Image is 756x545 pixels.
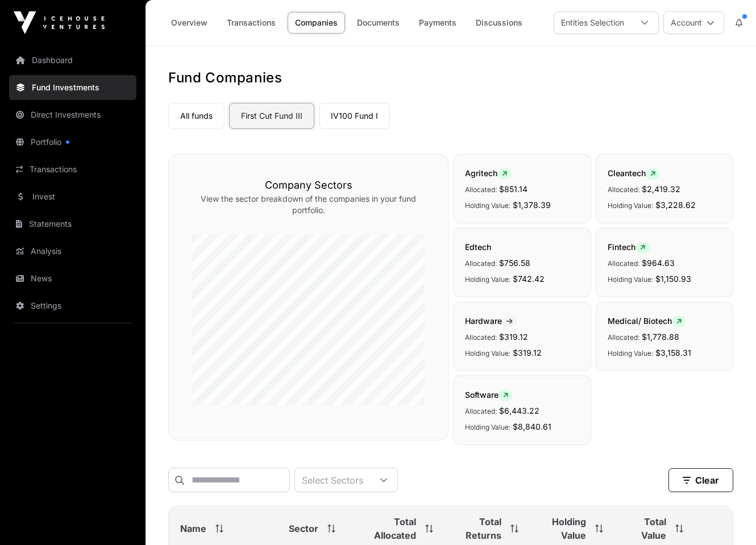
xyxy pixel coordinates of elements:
span: Allocated: [608,185,639,194]
a: Discussions [468,12,530,34]
span: Holding Value: [465,423,510,431]
span: Holding Value: [608,275,653,284]
span: $851.14 [499,184,527,194]
button: Account [663,11,724,34]
a: Overview [164,12,215,34]
a: Fund Investments [9,75,136,100]
span: $1,378.39 [513,200,551,210]
span: Holding Value: [608,201,653,210]
h1: Fund Companies [168,69,733,87]
a: Payments [412,12,464,34]
button: Clear [668,468,733,492]
span: Allocated: [465,259,497,268]
a: All funds [168,103,225,129]
span: Allocated: [608,259,639,268]
span: Total Value [626,515,666,542]
a: Transactions [9,157,136,182]
a: Companies [288,12,345,34]
span: $3,228.62 [655,200,696,210]
span: $3,158.31 [655,348,691,357]
span: $2,419.32 [642,184,680,194]
div: Entities Selection [554,12,631,34]
span: $8,840.61 [513,422,551,431]
h3: Company Sectors [192,177,425,193]
span: Edtech [465,242,491,252]
span: Name [180,522,206,535]
span: $756.58 [499,258,530,268]
span: $1,150.93 [655,274,691,284]
span: Holding Value: [465,275,510,284]
span: Holding Value: [465,349,510,357]
span: $742.42 [513,274,545,284]
span: Total Allocated [364,515,416,542]
span: Cleantech [608,168,660,178]
span: Total Returns [456,515,501,542]
span: $6,443.22 [499,406,539,415]
a: IV100 Fund I [319,103,390,129]
a: News [9,266,136,291]
span: Holding Value: [608,349,653,357]
span: Holding Value [541,515,586,542]
span: Sector [289,522,318,535]
a: First Cut Fund III [229,103,314,129]
a: Portfolio [9,130,136,155]
img: Icehouse Ventures Logo [14,11,105,34]
span: $319.12 [499,332,528,342]
a: Settings [9,293,136,318]
p: View the sector breakdown of the companies in your fund portfolio. [192,193,425,216]
span: $1,778.88 [642,332,679,342]
span: Allocated: [465,333,497,342]
span: Allocated: [465,407,497,415]
span: Software [465,390,513,400]
span: Holding Value: [465,201,510,210]
iframe: Chat Widget [699,490,756,545]
span: Fintech [608,242,650,252]
a: Statements [9,211,136,236]
span: Allocated: [608,333,639,342]
span: Medical/ Biotech [608,316,686,326]
span: Allocated: [465,185,497,194]
span: $964.63 [642,258,675,268]
a: Transactions [219,12,283,34]
a: Invest [9,184,136,209]
span: $319.12 [513,348,542,357]
span: Agritech [465,168,512,178]
a: Dashboard [9,48,136,73]
a: Analysis [9,239,136,264]
a: Direct Investments [9,102,136,127]
a: Documents [350,12,407,34]
span: Hardware [465,316,517,326]
div: Select Sectors [295,468,370,492]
